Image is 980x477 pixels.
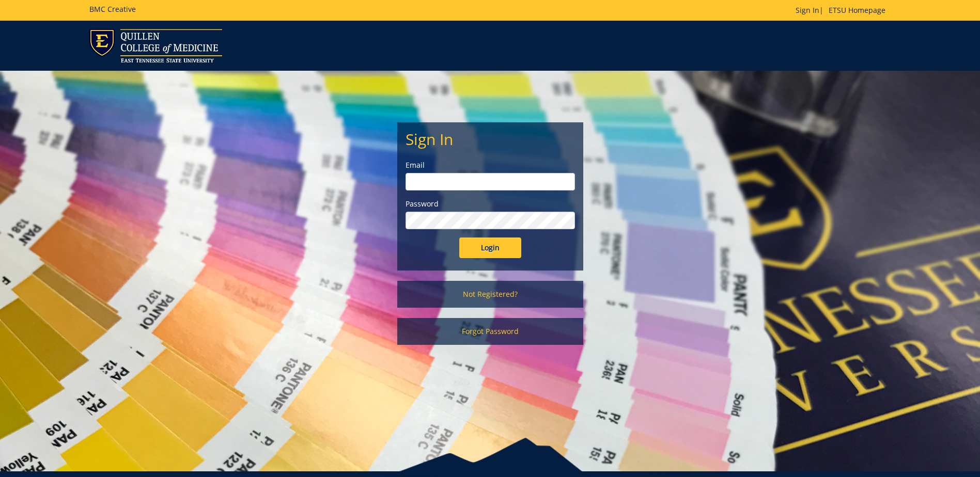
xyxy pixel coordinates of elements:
[406,160,575,170] label: Email
[796,5,819,15] a: Sign In
[796,5,891,15] p: |
[397,318,583,345] a: Forgot Password
[459,237,521,258] input: Login
[406,199,575,209] label: Password
[823,5,891,15] a: ETSU Homepage
[89,5,136,13] h5: BMC Creative
[397,281,583,308] a: Not Registered?
[89,29,222,62] img: ETSU logo
[406,131,575,148] h2: Sign In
